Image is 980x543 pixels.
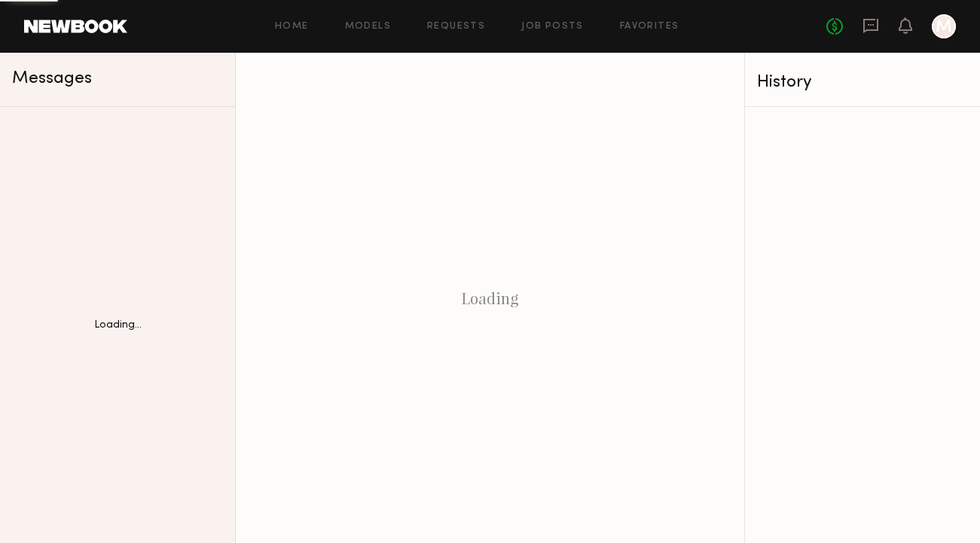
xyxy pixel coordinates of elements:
[427,22,485,32] a: Requests
[236,53,744,543] div: Loading
[620,22,679,32] a: Favorites
[345,22,391,32] a: Models
[521,22,584,32] a: Job Posts
[94,320,142,331] div: Loading...
[275,22,309,32] a: Home
[932,14,956,38] a: M
[757,74,968,91] div: History
[12,70,92,87] span: Messages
